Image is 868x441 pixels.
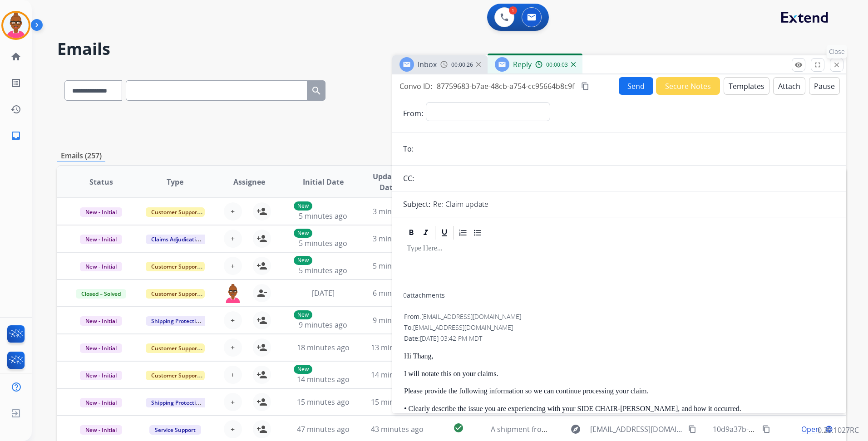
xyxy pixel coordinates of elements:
[299,265,347,275] span: 5 minutes ago
[3,13,29,38] img: avatar
[80,343,122,353] span: New - Initial
[231,342,235,353] span: +
[231,315,235,326] span: +
[256,315,267,326] mat-icon: person_add
[146,235,208,244] span: Claims Adjudication
[146,398,208,407] span: Shipping Protection
[418,59,437,69] span: Inbox
[10,130,21,141] mat-icon: inbox
[224,311,242,329] button: +
[794,61,803,69] mat-icon: remove_red_eye
[413,323,513,332] span: [EMAIL_ADDRESS][DOMAIN_NAME]
[10,104,21,115] mat-icon: history
[149,425,201,435] span: Service Support
[10,51,21,62] mat-icon: home
[224,393,242,411] button: +
[437,81,574,91] span: 87759683-b7ae-48cb-a754-cc95664b8c9f
[312,288,335,298] span: [DATE]
[453,422,464,433] mat-icon: check_circle
[420,334,482,343] span: [DATE] 03:42 PM MDT
[297,397,350,407] span: 15 minutes ago
[368,171,409,193] span: Updated Date
[233,176,265,187] span: Assignee
[294,365,312,374] p: New
[373,315,421,325] span: 9 minutes ago
[80,398,122,407] span: New - Initial
[80,371,122,380] span: New - Initial
[146,343,205,353] span: Customer Support
[713,424,854,434] span: 10d9a37b-9611-4e6e-b39b-d54b0a24c1ac
[421,312,521,321] span: [EMAIL_ADDRESS][DOMAIN_NAME]
[231,369,235,380] span: +
[404,334,834,343] div: Date:
[570,424,581,435] mat-icon: explore
[231,233,235,244] span: +
[89,176,113,187] span: Status
[256,206,267,217] mat-icon: person_add
[231,206,235,217] span: +
[827,45,847,59] p: Close
[80,207,122,217] span: New - Initial
[404,312,834,321] div: From:
[224,366,242,384] button: +
[294,310,312,319] p: New
[224,284,242,303] img: agent-avatar
[224,338,242,357] button: +
[371,343,424,353] span: 13 minutes ago
[224,202,242,220] button: +
[491,424,667,434] span: A shipment from order #US65528 is out for delivery
[311,85,322,96] mat-icon: search
[833,61,841,69] mat-icon: close
[256,369,267,380] mat-icon: person_add
[814,61,822,69] mat-icon: fullscreen
[224,257,242,275] button: +
[10,78,21,88] mat-icon: list_alt
[590,424,683,435] span: [EMAIL_ADDRESS][DOMAIN_NAME]
[471,226,484,240] div: Bullet List
[581,82,589,90] mat-icon: content_copy
[403,199,430,210] p: Subject:
[403,173,414,184] p: CC:
[399,81,432,92] p: Convo ID:
[373,261,421,271] span: 5 minutes ago
[294,201,312,211] p: New
[224,420,242,438] button: +
[256,260,267,271] mat-icon: person_add
[294,229,312,238] p: New
[146,316,208,326] span: Shipping Protection
[403,291,445,300] div: attachments
[373,206,421,216] span: 3 minutes ago
[371,397,424,407] span: 15 minutes ago
[57,150,105,162] p: Emails (257)
[256,233,267,244] mat-icon: person_add
[231,424,235,435] span: +
[403,291,407,299] span: 0
[404,226,418,240] div: Bold
[80,262,122,271] span: New - Initial
[299,320,347,330] span: 9 minutes ago
[297,343,350,353] span: 18 minutes ago
[801,424,820,435] span: Open
[57,40,846,58] h2: Emails
[619,77,653,95] button: Send
[419,226,433,240] div: Italic
[231,397,235,407] span: +
[403,108,423,119] p: From:
[404,323,834,332] div: To:
[546,61,568,69] span: 00:00:03
[451,61,473,69] span: 00:00:26
[256,397,267,407] mat-icon: person_add
[256,424,267,435] mat-icon: person_add
[373,234,421,244] span: 3 minutes ago
[656,77,720,95] button: Secure Notes
[404,387,834,395] p: Please provide the following information so we can continue processing your claim.
[456,226,470,240] div: Ordered List
[688,425,696,433] mat-icon: content_copy
[371,370,424,380] span: 14 minutes ago
[224,230,242,248] button: +
[404,352,834,360] p: Hi Thang,
[294,256,312,265] p: New
[724,77,769,95] button: Templates
[167,176,183,187] span: Type
[303,176,344,187] span: Initial Date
